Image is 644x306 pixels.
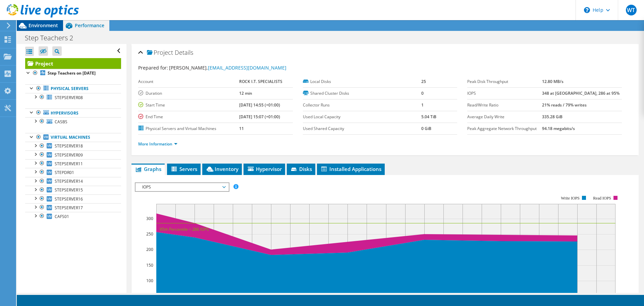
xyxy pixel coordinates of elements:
h1: Step Teachers 2 [22,34,84,42]
span: Disks [290,166,312,172]
span: STEPSERVER08 [55,95,83,100]
span: Hypervisor [247,166,282,172]
a: More Information [138,141,177,147]
span: Details [175,48,193,56]
a: [EMAIL_ADDRESS][DOMAIN_NAME] [208,64,286,71]
span: CASBS [55,119,67,125]
b: 0 GiB [421,126,431,131]
b: 11 [239,126,244,131]
b: 1 [421,102,424,108]
a: STEPSERVER08 [25,93,121,102]
label: Peak Aggregate Network Throughput [467,125,542,132]
label: Used Shared Capacity [303,125,421,132]
a: Hypervisors [25,108,121,117]
label: IOPS [467,90,542,97]
span: STEPSERVER18 [55,143,83,149]
span: STEPSERVER11 [55,161,83,167]
text: 150 [146,262,153,268]
label: Collector Runs [303,102,421,108]
span: WT [626,5,637,15]
a: STEPSERVER17 [25,203,121,212]
a: Step Teachers on [DATE] [25,69,121,78]
text: 100 [146,278,153,283]
span: Environment [29,22,58,29]
text: Read IOPS [593,196,611,201]
span: Servers [170,166,197,172]
b: ROCK I.T. SPECIALISTS [239,79,282,84]
text: 300 [146,216,153,221]
b: 348 at [GEOGRAPHIC_DATA], 286 at 95% [542,90,620,96]
a: STEPSERVER18 [25,142,121,150]
text: 95th Percentile = 286 IOPS [160,226,209,232]
svg: \n [584,7,590,13]
text: Write IOPS [561,196,580,201]
label: End Time [138,114,239,120]
b: 25 [421,79,426,84]
a: STEPSERVER14 [25,177,121,186]
text: 250 [146,231,153,237]
label: Account [138,78,239,85]
span: STEPSERVER16 [55,196,83,202]
label: Start Time [138,102,239,108]
a: Project [25,58,121,69]
label: Read/Write Ratio [467,102,542,108]
label: Shared Cluster Disks [303,90,421,97]
span: Inventory [206,166,238,172]
span: [PERSON_NAME], [169,64,286,71]
a: Physical Servers [25,84,121,93]
span: CAFS01 [55,214,69,219]
a: STEPSERVER11 [25,159,121,168]
a: CAFS01 [25,212,121,221]
a: STEPSERVER15 [25,186,121,194]
b: 21% reads / 79% writes [542,102,587,108]
text: 200 [146,247,153,252]
b: 5.04 TiB [421,114,436,120]
span: STEPSERVER17 [55,205,83,211]
label: Physical Servers and Virtual Machines [138,125,239,132]
label: Average Daily Write [467,114,542,120]
span: STEPSERVER09 [55,152,83,158]
a: Virtual Machines [25,133,121,142]
span: Performance [75,22,104,29]
b: 12 min [239,90,252,96]
span: IOPS [139,183,225,191]
a: CASBS [25,117,121,126]
span: STEPDR01 [55,170,74,175]
span: STEPSERVER14 [55,178,83,184]
b: Step Teachers on [DATE] [48,70,96,76]
span: Project [147,49,173,56]
b: [DATE] 15:07 (+01:00) [239,114,280,120]
label: Used Local Capacity [303,114,421,120]
label: Local Disks [303,78,421,85]
b: 12.80 MB/s [542,79,563,84]
span: Installed Applications [320,166,381,172]
span: STEPSERVER15 [55,187,83,193]
b: 94.18 megabits/s [542,126,575,131]
span: Graphs [135,166,161,172]
a: STEPSERVER09 [25,150,121,159]
label: Peak Disk Throughput [467,78,542,85]
b: 335.28 GiB [542,114,562,120]
a: STEPDR01 [25,168,121,177]
b: 0 [421,90,424,96]
a: STEPSERVER16 [25,194,121,203]
b: [DATE] 14:55 (+01:00) [239,102,280,108]
label: Duration [138,90,239,97]
label: Prepared for: [138,64,168,71]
